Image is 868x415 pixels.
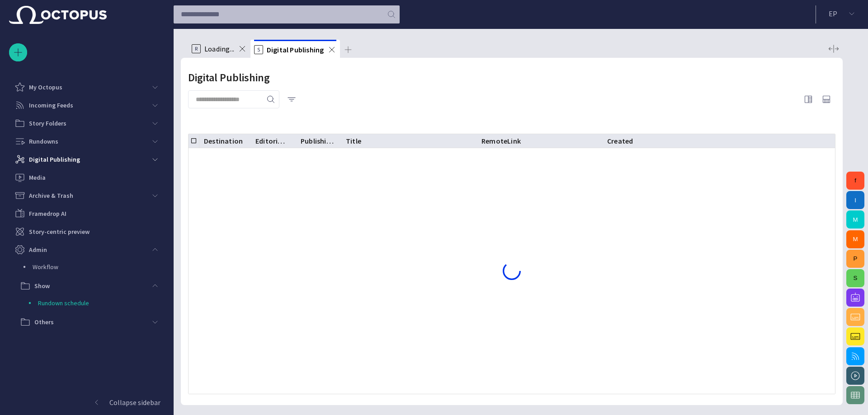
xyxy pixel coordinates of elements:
div: Editorial status [255,136,289,145]
p: Rundowns [29,137,58,146]
p: Rundown schedule [38,298,164,308]
div: Title [346,136,361,145]
ul: main menu [9,78,164,331]
p: Digital Publishing [29,155,80,164]
button: P [846,250,864,268]
button: EP [821,5,863,22]
p: Story-centric preview [29,227,90,236]
div: SDigital Publishing [250,40,340,58]
p: E P [829,8,837,19]
p: Others [34,317,54,326]
button: M [846,230,864,248]
p: S [254,45,263,54]
p: My Octopus [29,83,62,92]
div: Publishing status [301,136,334,145]
div: RemoteLink [481,136,521,145]
img: Octopus News Room [9,6,107,24]
p: Admin [29,245,47,254]
div: Destination [204,136,243,145]
p: Media [29,173,46,182]
p: Workflow [33,262,164,271]
p: Archive & Trash [29,191,73,200]
button: f [846,172,864,190]
button: S [846,269,864,287]
button: M [846,210,864,228]
p: Show [34,281,50,290]
button: Collapse sidebar [9,393,164,411]
h2: Digital Publishing [188,71,270,84]
p: Incoming Feeds [29,101,73,110]
div: Framedrop AI [9,205,164,223]
p: R [192,44,201,53]
button: I [846,191,864,209]
div: RLoading... [188,40,250,58]
p: Collapse sidebar [109,397,160,408]
p: Framedrop AI [29,209,66,218]
div: Created [607,136,633,145]
div: Media [9,168,164,187]
p: Story Folders [29,119,66,128]
span: Digital Publishing [267,45,324,54]
div: Workflow [14,259,164,277]
div: Story-centric preview [9,223,164,241]
span: Loading... [204,44,234,53]
div: Rundown schedule [20,295,164,313]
